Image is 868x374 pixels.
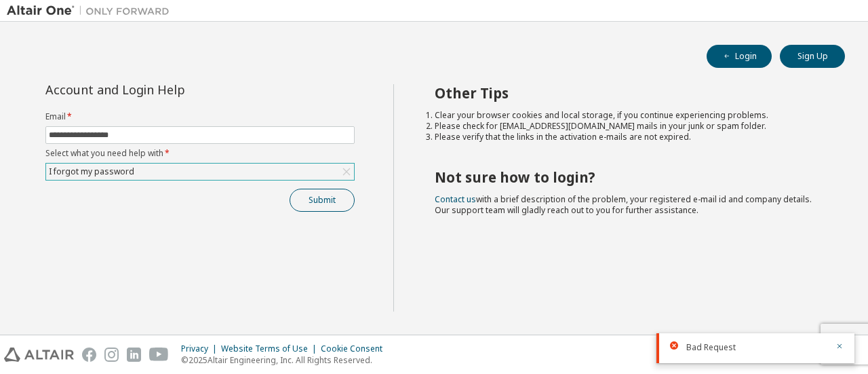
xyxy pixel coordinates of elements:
div: Website Terms of Use [221,343,321,354]
span: with a brief description of the problem, your registered e-mail id and company details. Our suppo... [435,193,812,216]
img: facebook.svg [82,348,96,362]
label: Email [45,111,355,122]
h2: Other Tips [435,84,821,102]
div: Account and Login Help [45,84,293,95]
li: Please verify that the links in the activation e-mails are not expired. [435,132,821,143]
img: linkedin.svg [127,348,141,362]
h2: Not sure how to login? [435,168,821,186]
img: altair_logo.svg [4,348,74,362]
div: Privacy [181,343,221,354]
button: Login [707,45,772,68]
p: © 2025 Altair Engineering, Inc. All Rights Reserved. [181,354,391,366]
button: Sign Up [780,45,845,68]
span: Bad Request [686,342,736,353]
li: Please check for [EMAIL_ADDRESS][DOMAIN_NAME] mails in your junk or spam folder. [435,121,821,132]
a: Contact us [435,193,476,205]
div: Cookie Consent [321,343,391,354]
img: instagram.svg [104,348,119,362]
div: I forgot my password [47,164,136,179]
label: Select what you need help with [45,148,355,159]
img: Altair One [7,4,176,18]
li: Clear your browser cookies and local storage, if you continue experiencing problems. [435,110,821,121]
img: youtube.svg [149,348,169,362]
div: I forgot my password [46,164,354,180]
button: Submit [290,189,355,212]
